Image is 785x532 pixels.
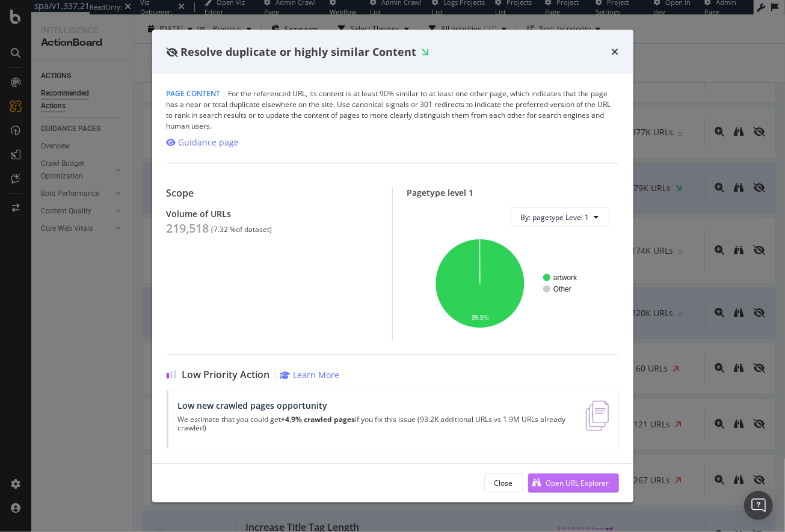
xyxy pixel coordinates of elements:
[586,401,608,431] img: e5DMFwAAAABJRU5ErkJggg==
[167,188,378,199] div: Scope
[178,416,572,433] p: We estimate that you could get if you fix this issue (93.2K additional URLs vs 1.9M URLs already ...
[167,136,239,148] a: Guidance page
[167,88,619,132] div: For the referenced URL, its content is at least 90% similar to at least one other page, which ind...
[167,47,179,57] div: eye-slash
[553,274,577,282] text: artwork
[167,209,378,219] div: Volume of URLs
[744,491,773,520] div: Open Intercom Messenger
[612,44,619,60] div: times
[212,225,272,234] div: ( 7.32 % of dataset )
[294,370,340,381] div: Learn More
[178,401,572,411] div: Low new crawled pages opportunity
[417,236,609,331] svg: A chart.
[407,188,619,198] div: Pagetype level 1
[472,315,488,322] text: 99.9%
[182,370,270,381] span: Low Priority Action
[511,207,609,227] button: By: pagetype Level 1
[167,221,209,236] div: 219,518
[494,478,513,488] div: Close
[546,478,609,488] div: Open URL Explorer
[553,285,571,293] text: Other
[484,474,523,493] button: Close
[167,88,221,99] span: Page Content
[181,44,417,58] span: Resolve duplicate or highly similar Content
[521,212,590,222] span: By: pagetype Level 1
[179,136,239,148] div: Guidance page
[152,29,633,503] div: modal
[282,415,356,425] strong: +4.9% crawled pages
[280,370,340,381] a: Learn More
[528,474,619,493] button: Open URL Explorer
[223,88,227,99] span: |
